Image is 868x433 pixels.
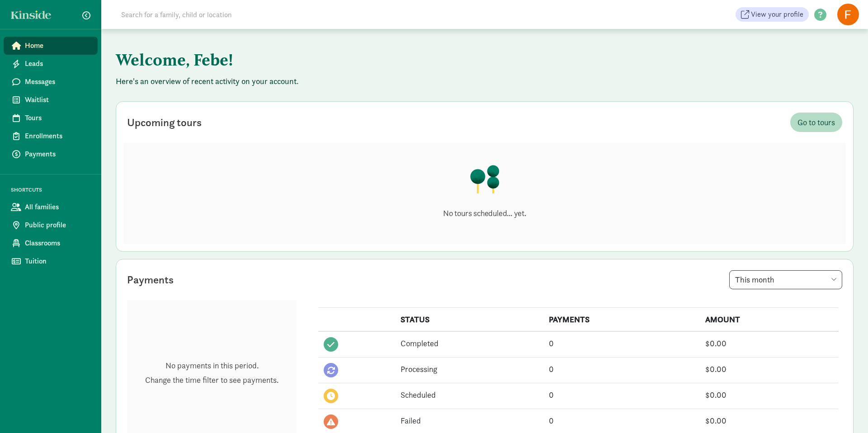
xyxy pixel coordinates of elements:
[116,43,563,76] h1: Welcome, Febe!
[700,308,839,332] th: AMOUNT
[549,414,694,427] div: 0
[4,109,98,127] a: Tours
[401,389,538,401] div: Scheduled
[4,37,98,55] a: Home
[25,113,90,123] span: Tours
[469,165,500,193] img: illustration-trees.png
[25,256,90,267] span: Tuition
[823,390,868,433] iframe: Chat Widget
[4,73,98,91] a: Messages
[4,252,98,270] a: Tuition
[401,363,538,375] div: Processing
[705,389,833,401] div: $0.00
[549,337,694,349] div: 0
[25,220,90,231] span: Public profile
[127,272,174,288] div: Payments
[401,337,538,349] div: Completed
[401,414,538,427] div: Failed
[145,375,278,386] p: Change the time filter to see payments.
[25,76,90,87] span: Messages
[443,208,526,219] p: No tours scheduled... yet.
[549,363,694,375] div: 0
[4,198,98,216] a: All families
[127,114,202,131] div: Upcoming tours
[705,363,833,375] div: $0.00
[25,131,90,141] span: Enrollments
[4,55,98,73] a: Leads
[25,58,90,69] span: Leads
[4,145,98,163] a: Payments
[790,113,842,132] a: Go to tours
[25,40,90,51] span: Home
[705,337,833,349] div: $0.00
[4,234,98,252] a: Classrooms
[25,149,90,160] span: Payments
[705,414,833,427] div: $0.00
[116,5,369,24] input: Search for a family, child or location
[4,216,98,234] a: Public profile
[751,9,803,20] span: View your profile
[395,308,543,332] th: STATUS
[25,202,90,212] span: All families
[145,360,278,371] p: No payments in this period.
[736,7,809,22] a: View your profile
[543,308,700,332] th: PAYMENTS
[116,76,854,87] p: Here's an overview of recent activity on your account.
[549,389,694,401] div: 0
[4,91,98,109] a: Waitlist
[25,238,90,249] span: Classrooms
[4,127,98,145] a: Enrollments
[25,94,90,105] span: Waitlist
[797,116,835,128] span: Go to tours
